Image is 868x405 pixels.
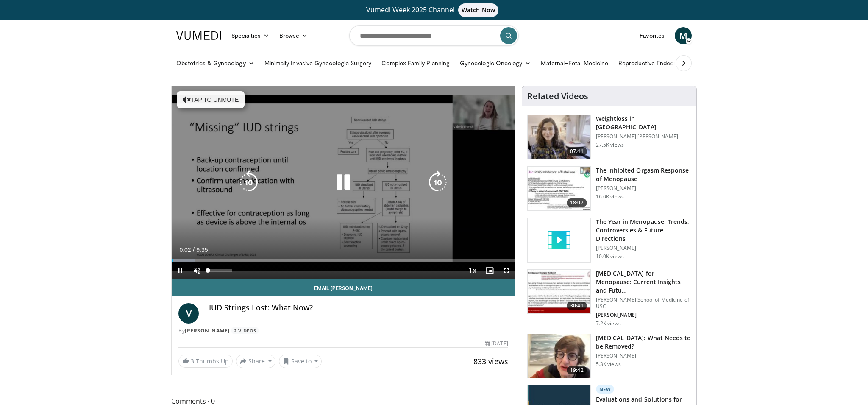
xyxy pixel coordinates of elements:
[634,27,670,44] a: Favorites
[179,246,191,253] span: 0:02
[178,3,690,17] a: Vumedi Week 2025 ChannelWatch Now
[455,55,536,72] a: Gynecologic Oncology
[376,55,455,72] a: Complex Family Planning
[596,385,615,394] p: New
[172,86,515,279] video-js: Video Player
[189,262,206,279] button: Unmute
[613,55,755,72] a: Reproductive Endocrinology & [MEDICAL_DATA]
[172,259,515,262] div: Progress Bar
[196,246,208,253] span: 9:35
[178,327,508,335] div: By
[226,27,274,44] a: Specialties
[208,269,232,272] div: Volume Level
[596,185,691,192] p: [PERSON_NAME]
[596,115,691,131] h3: Weightloss in [GEOGRAPHIC_DATA]
[527,334,691,379] a: 19:42 [MEDICAL_DATA]: What Needs to be Removed? [PERSON_NAME] 5.3K views
[527,115,691,159] a: 07:41 Weightloss in [GEOGRAPHIC_DATA] [PERSON_NAME] [PERSON_NAME] 27.5K views
[536,55,613,72] a: Maternal–Fetal Medicine
[596,142,624,148] p: 27.5K views
[567,147,587,156] span: 07:41
[274,27,313,44] a: Browse
[528,270,590,314] img: 47271b8a-94f4-49c8-b914-2a3d3af03a9e.150x105_q85_crop-smart_upscale.jpg
[596,296,691,310] p: [PERSON_NAME] School of Medicine of USC
[172,262,189,279] button: Pause
[349,25,519,46] input: Search topics, interventions
[596,193,624,200] p: 16.0K views
[527,218,691,263] a: The Year in Menopause: Trends, Controversies & Future Directions [PERSON_NAME] 10.0K views
[176,31,221,40] img: VuMedi Logo
[596,320,621,327] p: 7.2K views
[178,303,199,324] a: V
[279,355,322,368] button: Save to
[528,115,590,159] img: 9983fed1-7565-45be-8934-aef1103ce6e2.150x105_q85_crop-smart_upscale.jpg
[528,334,590,378] img: 4d0a4bbe-a17a-46ab-a4ad-f5554927e0d3.150x105_q85_crop-smart_upscale.jpg
[172,279,515,296] a: Email [PERSON_NAME]
[473,356,508,366] span: 833 views
[481,262,498,279] button: Enable picture-in-picture mode
[171,55,259,72] a: Obstetrics & Gynecology
[485,340,508,347] div: [DATE]
[675,27,692,44] a: M
[191,357,194,365] span: 3
[596,361,621,368] p: 5.3K views
[527,166,691,211] a: 18:07 The Inhibited Orgasm Response of Menopause [PERSON_NAME] 16.0K views
[259,55,377,72] a: Minimally Invasive Gynecologic Surgery
[498,262,515,279] button: Fullscreen
[528,218,590,262] img: video_placeholder_short.svg
[596,334,691,351] h3: [MEDICAL_DATA]: What Needs to be Removed?
[231,327,259,334] a: 2 Videos
[458,3,498,17] span: Watch Now
[567,198,587,207] span: 18:07
[567,366,587,374] span: 19:42
[528,167,590,211] img: 283c0f17-5e2d-42ba-a87c-168d447cdba4.150x105_q85_crop-smart_upscale.jpg
[236,355,275,368] button: Share
[527,91,588,101] h4: Related Videos
[596,245,691,251] p: [PERSON_NAME]
[464,262,481,279] button: Playback Rate
[596,166,691,183] h3: The Inhibited Orgasm Response of Menopause
[596,133,691,140] p: [PERSON_NAME] [PERSON_NAME]
[185,327,230,334] a: [PERSON_NAME]
[527,269,691,327] a: 30:41 [MEDICAL_DATA] for Menopause: Current Insights and Futu… [PERSON_NAME] School of Medicine o...
[178,355,233,368] a: 3 Thumbs Up
[596,218,691,243] h3: The Year in Menopause: Trends, Controversies & Future Directions
[596,352,691,359] p: [PERSON_NAME]
[596,312,691,318] p: [PERSON_NAME]
[177,91,245,108] button: Tap to unmute
[596,253,624,260] p: 10.0K views
[596,269,691,295] h3: [MEDICAL_DATA] for Menopause: Current Insights and Futu…
[567,302,587,310] span: 30:41
[193,246,195,253] span: /
[209,303,508,313] h4: IUD Strings Lost: What Now?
